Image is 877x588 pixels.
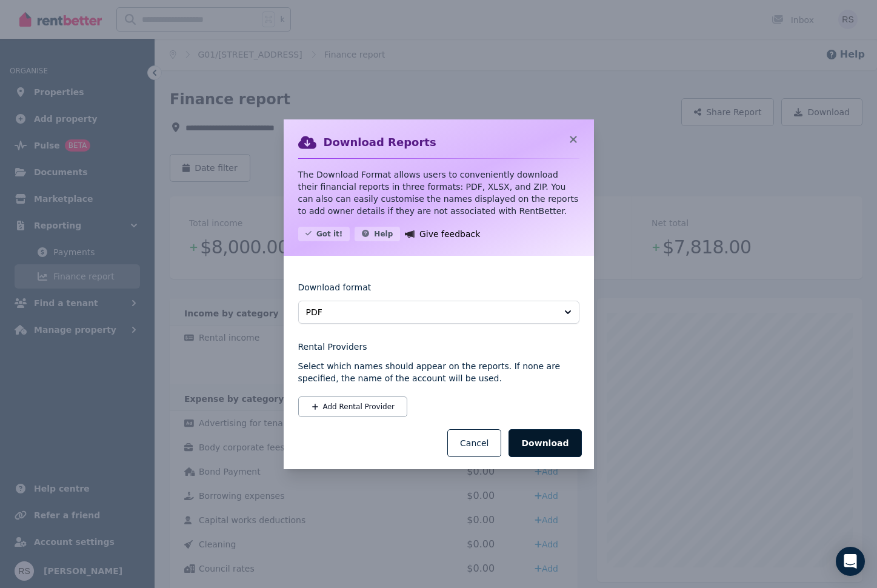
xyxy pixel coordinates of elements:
[324,134,436,151] h2: Download Reports
[306,306,555,318] span: PDF
[298,341,579,353] legend: Rental Providers
[298,281,372,301] label: Download format
[509,429,581,457] button: Download
[447,429,501,457] button: Cancel
[405,227,480,241] a: Give feedback
[298,396,407,417] button: Add Rental Provider
[836,547,865,576] div: Open Intercom Messenger
[298,169,579,217] p: The Download Format allows users to conveniently download their financial reports in three format...
[298,360,579,384] p: Select which names should appear on the reports. If none are specified, the name of the account w...
[298,227,350,241] button: Got it!
[355,227,400,241] button: Help
[298,301,579,324] button: PDF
